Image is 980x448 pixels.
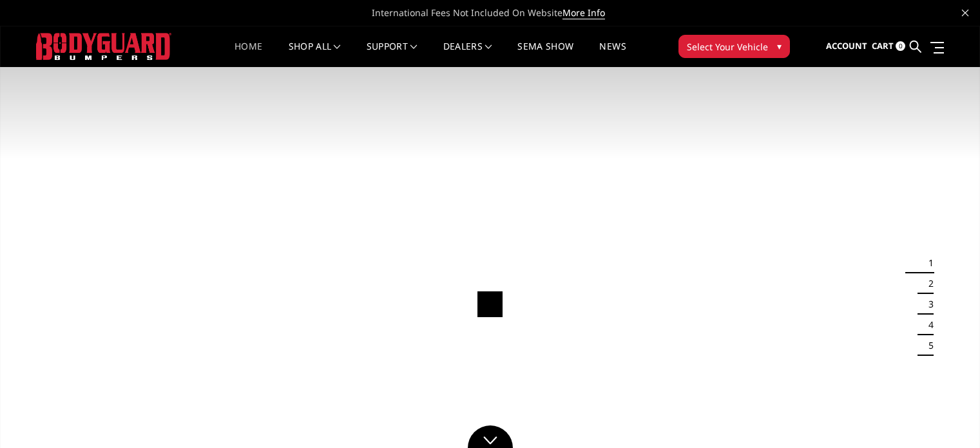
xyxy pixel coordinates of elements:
img: BODYGUARD BUMPERS [36,33,171,59]
a: Support [367,42,418,67]
a: Account [826,29,867,64]
span: Account [826,40,867,52]
a: More Info [562,6,605,19]
a: News [599,42,626,67]
a: Dealers [443,42,492,67]
button: 3 of 5 [921,294,934,315]
span: ▾ [777,39,782,53]
a: Click to Down [468,425,513,448]
a: shop all [289,42,341,67]
a: Cart 0 [872,29,905,64]
button: 4 of 5 [921,315,934,335]
span: Cart [872,40,894,52]
button: Select Your Vehicle [678,35,790,58]
span: 0 [896,41,905,51]
span: Select Your Vehicle [687,40,768,54]
a: SEMA Show [517,42,573,67]
button: 2 of 5 [921,273,934,294]
button: 5 of 5 [921,335,934,356]
button: 1 of 5 [921,253,934,273]
a: Home [235,42,262,67]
